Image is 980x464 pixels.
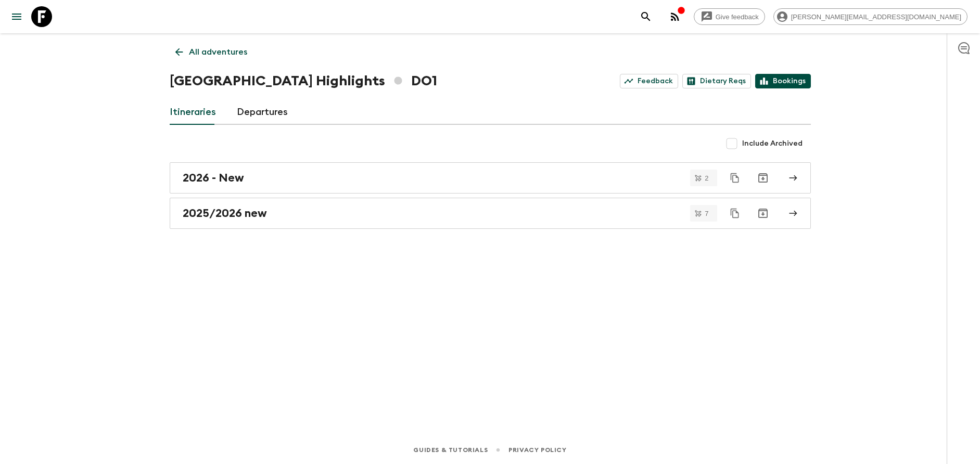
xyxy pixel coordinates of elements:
[785,13,967,21] span: [PERSON_NAME][EMAIL_ADDRESS][DOMAIN_NAME]
[755,74,811,88] a: Bookings
[753,167,773,188] button: Archive
[237,100,288,125] a: Departures
[726,204,744,223] button: Duplicate
[189,46,247,58] p: All adventures
[170,198,811,229] a: 2025/2026 new
[170,100,216,125] a: Itineraries
[508,444,566,456] a: Privacy Policy
[170,42,253,62] a: All adventures
[6,6,27,27] button: menu
[710,13,765,21] span: Give feedback
[726,169,744,187] button: Duplicate
[183,207,267,220] h2: 2025/2026 new
[170,162,811,194] a: 2026 - New
[694,8,765,25] a: Give feedback
[413,444,488,456] a: Guides & Tutorials
[620,74,678,88] a: Feedback
[682,74,751,88] a: Dietary Reqs
[753,203,773,224] button: Archive
[183,171,244,185] h2: 2026 - New
[170,71,437,92] h1: [GEOGRAPHIC_DATA] Highlights DO1
[698,175,715,182] span: 2
[635,6,656,27] button: search adventures
[773,8,968,25] div: [PERSON_NAME][EMAIL_ADDRESS][DOMAIN_NAME]
[742,138,803,149] span: Include Archived
[698,210,715,217] span: 7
